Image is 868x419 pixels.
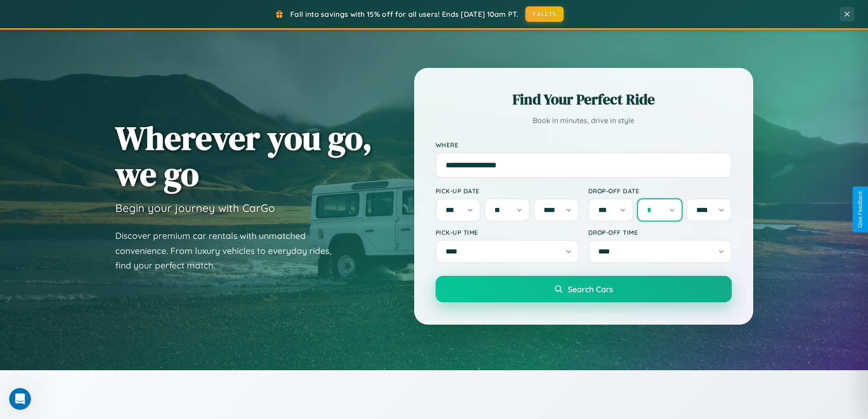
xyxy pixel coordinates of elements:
label: Pick-up Date [436,187,579,195]
span: Search Cars [568,284,613,294]
p: Book in minutes, drive in style [436,114,732,127]
button: FALL15 [525,6,564,22]
label: Drop-off Time [588,228,732,236]
button: Search Cars [436,276,732,302]
label: Drop-off Date [588,187,732,195]
label: Pick-up Time [436,228,579,236]
label: Where [436,141,732,149]
h2: Find Your Perfect Ride [436,89,732,109]
p: Discover premium car rentals with unmatched convenience. From luxury vehicles to everyday rides, ... [115,228,343,273]
span: Fall into savings with 15% off for all users! Ends [DATE] 10am PT. [290,10,519,19]
iframe: Intercom live chat [9,388,31,410]
div: Give Feedback [857,191,863,228]
h1: Wherever you go, we go [115,120,372,192]
h3: Begin your journey with CarGo [115,201,275,215]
